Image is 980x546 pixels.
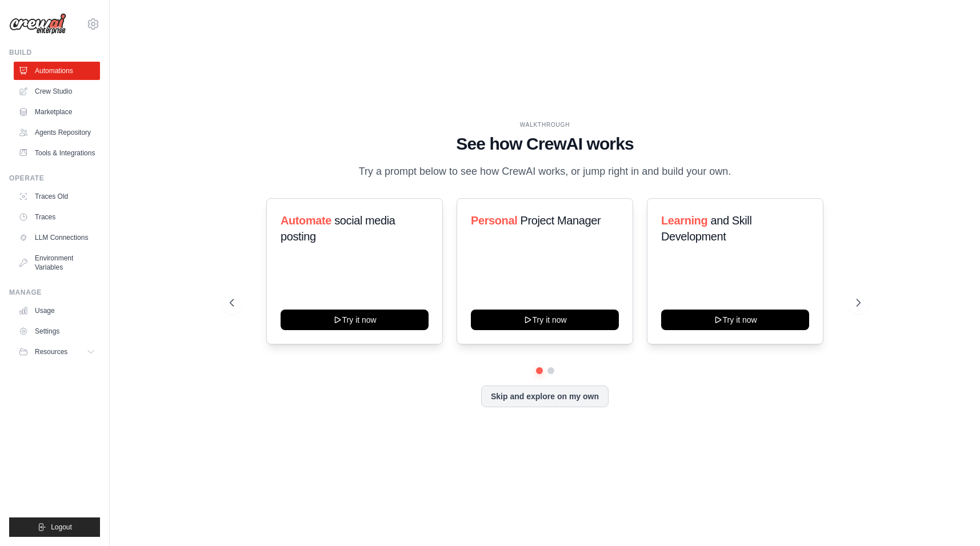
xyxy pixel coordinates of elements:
a: Traces [14,208,100,226]
div: WALKTHROUGH [230,121,861,129]
span: Personal [471,214,517,227]
a: Agents Repository [14,123,100,142]
div: Manage [9,288,100,297]
a: Environment Variables [14,249,100,276]
a: Crew Studio [14,82,100,101]
img: Logo [9,13,66,35]
span: Resources [35,347,67,356]
a: Tools & Integrations [14,144,100,162]
span: Learning [661,214,707,227]
button: Try it now [281,310,429,330]
a: Settings [14,322,100,340]
span: Logout [51,523,72,532]
a: Usage [14,302,100,320]
div: Build [9,48,100,57]
button: Resources [14,343,100,361]
a: LLM Connections [14,228,100,247]
span: Project Manager [520,214,601,227]
h1: See how CrewAI works [230,134,861,154]
button: Try it now [661,310,809,330]
a: Traces Old [14,187,100,206]
div: Operate [9,174,100,183]
span: Automate [281,214,331,227]
button: Try it now [471,310,619,330]
a: Marketplace [14,103,100,121]
a: Automations [14,62,100,80]
button: Skip and explore on my own [481,386,609,407]
p: Try a prompt below to see how CrewAI works, or jump right in and build your own. [353,163,737,180]
span: social media posting [281,214,395,243]
button: Logout [9,517,100,537]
